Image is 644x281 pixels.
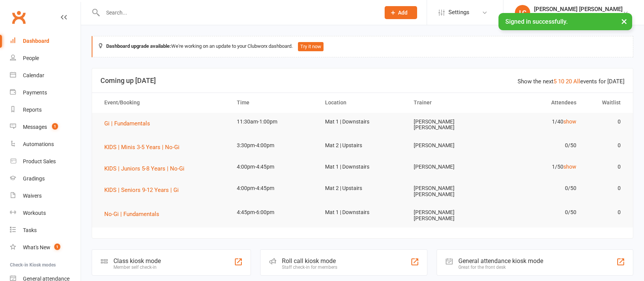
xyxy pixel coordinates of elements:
span: Settings [448,4,469,21]
input: Search... [100,7,375,18]
th: Trainer [407,93,495,112]
button: KIDS | Seniors 9-12 Years | Gi [104,185,184,195]
td: [PERSON_NAME] [PERSON_NAME] [407,179,495,203]
a: 20 [566,78,572,85]
td: 11:30am-1:00pm [230,113,318,131]
a: Waivers [10,187,81,205]
span: Gi | Fundamentals [104,120,150,127]
div: Gradings [23,175,45,182]
th: Time [230,93,318,112]
th: Attendees [495,93,583,112]
div: Reports [23,107,42,113]
td: 0/50 [495,136,583,154]
td: Mat 1 | Downstairs [318,203,406,221]
a: Calendar [10,67,81,84]
td: 3:30pm-4:00pm [230,136,318,154]
a: show [563,119,576,125]
strong: Dashboard upgrade available: [106,43,171,49]
td: Mat 2 | Upstairs [318,136,406,154]
button: Gi | Fundamentals [104,119,155,128]
div: LC [515,5,530,20]
span: Signed in successfully. [505,18,568,25]
td: 0/50 [495,203,583,221]
span: 1 [54,244,60,250]
th: Waitlist [583,93,628,112]
th: Location [318,93,406,112]
a: 10 [558,78,564,85]
div: Waivers [23,193,42,199]
a: show [563,164,576,170]
button: Try it now [298,42,324,51]
div: Workouts [23,210,46,216]
span: KIDS | Minis 3-5 Years | No-Gi [104,144,180,151]
a: Product Sales [10,153,81,170]
td: 0 [583,203,628,221]
div: Tasks [23,227,37,233]
span: KIDS | Juniors 5-8 Years | No-Gi [104,165,184,172]
button: × [617,13,631,29]
a: Reports [10,101,81,119]
button: No-Gi | Fundamentals [104,210,165,219]
td: 0/50 [495,179,583,197]
a: 5 [553,78,557,85]
div: Legacy BJJ [GEOGRAPHIC_DATA] [534,13,623,19]
a: Tasks [10,222,81,239]
div: Roll call kiosk mode [282,257,337,265]
button: KIDS | Juniors 5-8 Years | No-Gi [104,164,190,173]
td: 0 [583,158,628,176]
a: Automations [10,136,81,153]
td: [PERSON_NAME] [PERSON_NAME] [407,113,495,137]
div: Calendar [23,72,44,78]
div: Great for the front desk [458,265,543,270]
div: Automations [23,141,54,147]
div: What's New [23,244,50,250]
td: [PERSON_NAME] [407,136,495,154]
td: Mat 2 | Upstairs [318,179,406,197]
td: Mat 1 | Downstairs [318,158,406,176]
td: 1/40 [495,113,583,131]
span: Add [398,10,408,16]
td: 0 [583,179,628,197]
td: 4:00pm-4:45pm [230,179,318,197]
a: Dashboard [10,32,81,50]
div: Dashboard [23,38,49,44]
div: People [23,55,39,61]
button: Add [385,6,417,19]
div: Class kiosk mode [113,257,161,265]
span: No-Gi | Fundamentals [104,211,159,218]
td: 4:00pm-4:45pm [230,158,318,176]
td: 0 [583,136,628,154]
div: Staff check-in for members [282,265,337,270]
div: Show the next events for [DATE] [518,77,625,86]
th: Event/Booking [97,93,230,112]
a: What's New1 [10,239,81,256]
a: Payments [10,84,81,101]
a: Gradings [10,170,81,187]
div: Product Sales [23,158,56,164]
td: 1/50 [495,158,583,176]
td: 4:45pm-6:00pm [230,203,318,221]
span: 1 [52,123,58,130]
div: Messages [23,124,47,130]
div: Member self check-in [113,265,161,270]
button: KIDS | Minis 3-5 Years | No-Gi [104,143,185,152]
div: Payments [23,89,47,96]
td: [PERSON_NAME] [PERSON_NAME] [407,203,495,227]
td: [PERSON_NAME] [407,158,495,176]
span: KIDS | Seniors 9-12 Years | Gi [104,187,179,193]
a: People [10,50,81,67]
div: [PERSON_NAME] [PERSON_NAME] [534,6,623,13]
a: All [573,78,580,85]
a: Messages 1 [10,119,81,136]
td: 0 [583,113,628,131]
td: Mat 1 | Downstairs [318,113,406,131]
h3: Coming up [DATE] [100,77,625,84]
div: We're working on an update to your Clubworx dashboard. [92,36,633,57]
a: Workouts [10,205,81,222]
div: General attendance kiosk mode [458,257,543,265]
a: Clubworx [9,8,28,27]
